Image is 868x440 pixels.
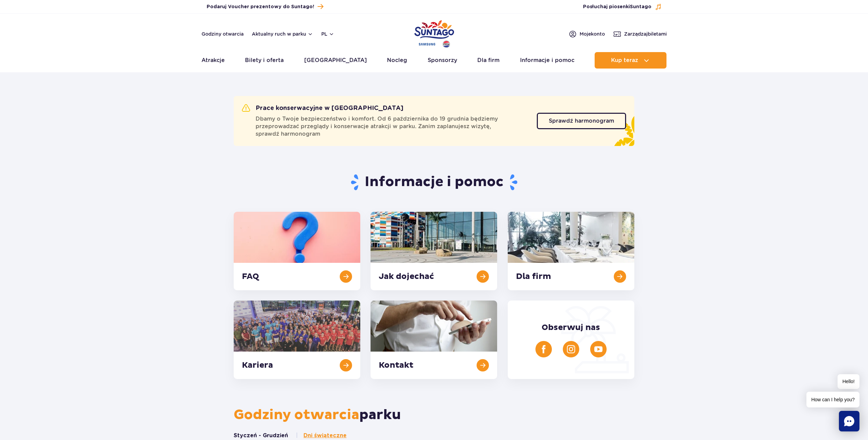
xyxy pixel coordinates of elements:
[569,30,605,38] a: Mojekonto
[806,392,859,407] span: How can I help you?
[630,4,651,9] span: Suntago
[252,31,313,37] button: Aktualny ruch w parku
[207,2,323,11] a: Podaruj Voucher prezentowy do Suntago!
[428,52,457,69] a: Sponsorzy
[207,3,314,10] span: Podaruj Voucher prezentowy do Suntago!
[583,3,662,10] button: Posłuchaj piosenkiSuntago
[540,345,548,353] img: Facebook
[838,374,859,389] span: Hello!
[624,30,667,37] span: Zarządzaj biletami
[611,57,638,63] span: Kup teraz
[595,52,666,69] button: Kup teraz
[242,104,403,112] h2: Prace konserwacyjne w [GEOGRAPHIC_DATA]
[537,113,626,129] a: Sprawdź harmonogram
[234,173,634,191] h1: Informacje i pomoc
[303,432,347,439] span: Dni świąteczne
[245,52,284,69] a: Bilety i oferta
[296,432,347,439] button: Dni świąteczne
[387,52,407,69] a: Nocleg
[580,30,605,37] span: Moje konto
[477,52,500,69] a: Dla firm
[542,322,600,333] span: Obserwuj nas
[549,118,614,124] span: Sprawdź harmonogram
[234,406,634,424] h2: parku
[839,411,859,431] div: Chat
[594,345,603,353] img: YouTube
[234,406,359,424] span: Godziny otwarcia
[520,52,574,69] a: Informacje i pomoc
[567,345,575,353] img: Instagram
[256,115,529,138] span: Dbamy o Twoje bezpieczeństwo i komfort. Od 6 października do 19 grudnia będziemy przeprowadzać pr...
[321,30,334,37] button: pl
[202,52,225,69] a: Atrakcje
[414,17,454,49] a: Park of Poland
[304,52,367,69] a: [GEOGRAPHIC_DATA]
[583,3,651,10] span: Posłuchaj piosenki
[202,30,244,37] a: Godziny otwarcia
[613,30,667,38] a: Zarządzajbiletami
[234,432,288,439] button: Styczeń - Grudzień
